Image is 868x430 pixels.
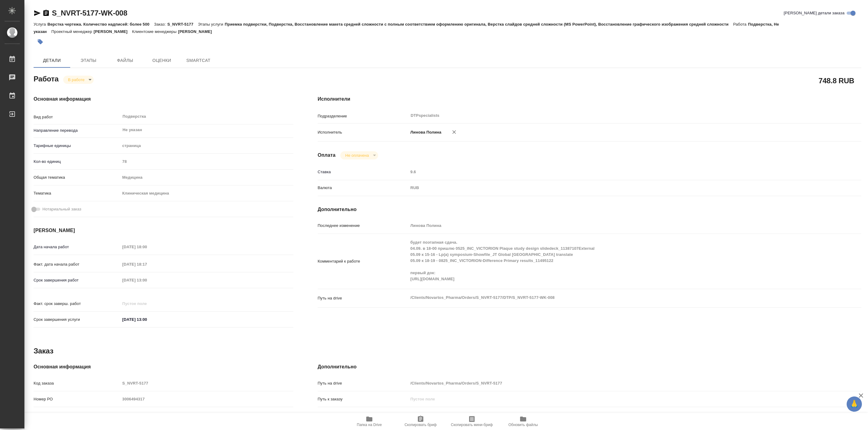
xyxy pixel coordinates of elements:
[408,395,816,403] input: Пустое поле
[120,410,293,419] input: Пустое поле
[340,151,378,159] div: В работе
[120,299,174,308] input: Пустое поле
[132,29,178,34] p: Клиентские менеджеры
[167,22,198,27] p: S_NVRT-5177
[446,413,497,430] button: Скопировать мини-бриф
[408,292,816,303] textarea: /Clients/Novartos_Pharma/Orders/S_NVRT-5177/DTP/S_NVRT-5177-WK-008
[178,29,216,34] p: [PERSON_NAME]
[34,114,120,120] p: Вид работ
[451,423,493,427] span: Скопировать мини-бриф
[63,76,94,84] div: В работе
[120,395,293,403] input: Пустое поле
[733,22,748,27] p: Работа
[42,206,81,212] span: Нотариальный заказ
[120,242,174,251] input: Пустое поле
[408,379,816,388] input: Пустое поле
[819,75,854,86] h2: 748.8 RUB
[34,35,47,48] button: Добавить тэг
[120,276,174,285] input: Пустое поле
[318,412,408,418] p: Проекты Smartcat
[318,169,408,175] p: Ставка
[34,22,47,27] p: Услуга
[357,423,382,427] span: Папка на Drive
[408,167,816,176] input: Пустое поле
[318,152,336,159] h4: Оплата
[34,317,120,323] p: Срок завершения услуги
[34,346,53,356] h2: Заказ
[34,244,120,250] p: Дата начала работ
[318,185,408,191] p: Валюта
[34,277,120,283] p: Срок завершения работ
[508,423,538,427] span: Обновить файлы
[74,57,103,64] span: Этапы
[318,95,861,103] h4: Исполнители
[318,396,408,402] p: Путь к заказу
[344,413,395,430] button: Папка на Drive
[37,57,67,64] span: Детали
[847,396,862,412] button: 🙏
[404,423,436,427] span: Скопировать бриф
[47,22,154,27] p: Верстка чертежа. Количество надписей: более 500
[34,9,41,17] button: Скопировать ссылку для ЯМессенджера
[318,129,408,135] p: Исполнитель
[318,295,408,301] p: Путь на drive
[34,301,120,307] p: Факт. срок заверш. работ
[343,153,371,158] button: Не оплачена
[34,363,293,371] h4: Основная информация
[408,129,442,135] p: Линова Полина
[51,29,93,34] p: Проектный менеджер
[198,22,225,27] p: Этапы услуги
[184,57,213,64] span: SmartCat
[120,141,293,151] div: страница
[318,363,861,371] h4: Дополнительно
[120,260,174,269] input: Пустое поле
[318,223,408,229] p: Последнее изменение
[225,22,733,27] p: Приемка подверстки, Подверстка, Восстановление макета средней сложности с полным соответствием оф...
[408,237,816,284] textarea: будет поэтапная сдача. 04.09. в 18-00 пришлю 0525_INC_VICTORION Plaque study design slidedeck_113...
[110,57,140,64] span: Файлы
[497,413,549,430] button: Обновить файлы
[318,380,408,386] p: Путь на drive
[318,206,861,213] h4: Дополнительно
[408,221,816,230] input: Пустое поле
[154,22,167,27] p: Заказ:
[120,315,174,324] input: ✎ Введи что-нибудь
[408,183,816,193] div: RUB
[147,57,176,64] span: Оценки
[66,77,86,82] button: В работе
[395,413,446,430] button: Скопировать бриф
[120,157,293,166] input: Пустое поле
[318,113,408,119] p: Подразделение
[34,159,120,165] p: Кол-во единиц
[34,261,120,267] p: Факт. дата начала работ
[34,396,120,402] p: Номер РО
[120,188,293,199] div: Клиническая медицина
[120,379,293,388] input: Пустое поле
[120,172,293,183] div: Медицина
[34,190,120,196] p: Тематика
[34,380,120,386] p: Код заказа
[34,227,293,234] h4: [PERSON_NAME]
[34,127,120,134] p: Направление перевода
[34,95,293,103] h4: Основная информация
[34,174,120,181] p: Общая тематика
[94,29,132,34] p: [PERSON_NAME]
[784,10,844,16] span: [PERSON_NAME] детали заказа
[34,412,120,418] p: Вид услуги
[52,9,127,17] a: S_NVRT-5177-WK-008
[408,413,434,417] a: S_NVRT-5177
[34,143,120,149] p: Тарифные единицы
[447,125,461,139] button: Удалить исполнителя
[318,258,408,264] p: Комментарий к работе
[42,9,50,17] button: Скопировать ссылку
[34,73,59,84] h2: Работа
[849,398,859,410] span: 🙏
